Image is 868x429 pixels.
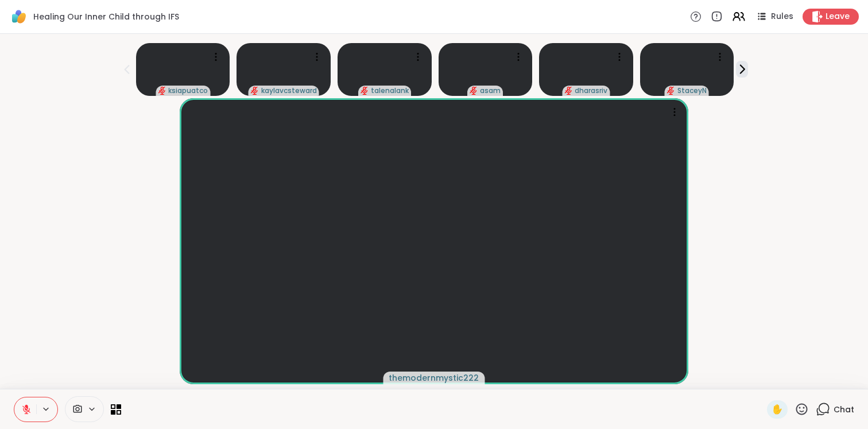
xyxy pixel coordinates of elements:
[834,404,854,415] span: Chat
[33,11,179,22] span: Healing Our Inner Child through IFS
[772,403,783,416] span: ✋
[371,86,409,95] span: talenalank
[826,11,850,22] span: Leave
[771,11,793,22] span: Rules
[251,87,259,95] span: audio-muted
[9,7,29,26] img: ShareWell Logomark
[470,87,478,95] span: audio-muted
[575,86,607,95] span: dharasriv
[564,87,572,95] span: audio-muted
[480,86,501,95] span: asam
[389,372,479,384] span: themodernmystic222
[677,86,707,95] span: StaceyN
[667,87,675,95] span: audio-muted
[361,87,369,95] span: audio-muted
[168,86,208,95] span: ksiapuatco
[261,86,317,95] span: kaylavcsteward
[158,87,166,95] span: audio-muted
